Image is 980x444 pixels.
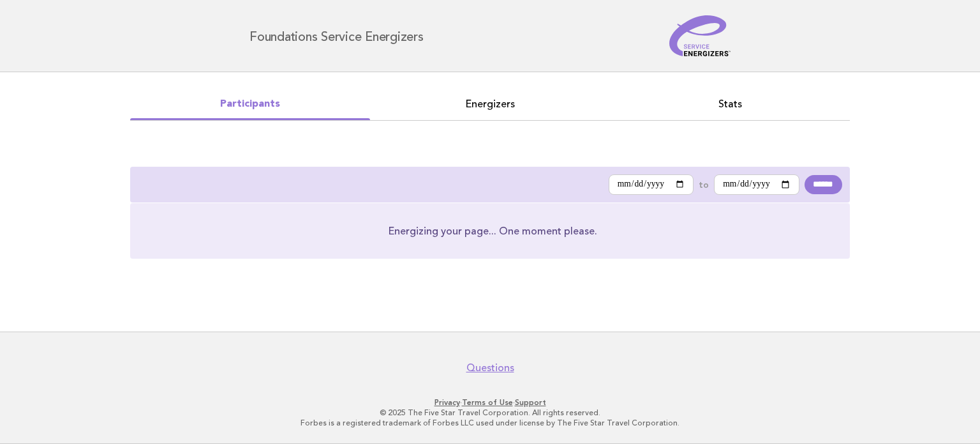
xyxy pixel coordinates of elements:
p: © 2025 The Five Star Travel Corporation. All rights reserved. [100,408,880,418]
p: Energizing your page... One moment please. [389,224,597,238]
a: Support [515,398,546,407]
a: Questions [466,362,514,374]
label: to [699,179,709,190]
a: Privacy [434,398,460,407]
img: Service Energizers [669,15,731,56]
h1: Foundations Service Energizers [249,28,424,43]
p: · · [100,397,880,408]
a: Stats [610,95,850,113]
a: Energizers [370,95,610,113]
p: Forbes is a registered trademark of Forbes LLC used under license by The Five Star Travel Corpora... [100,418,880,428]
a: Terms of Use [462,398,513,407]
a: Participants [130,95,370,113]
